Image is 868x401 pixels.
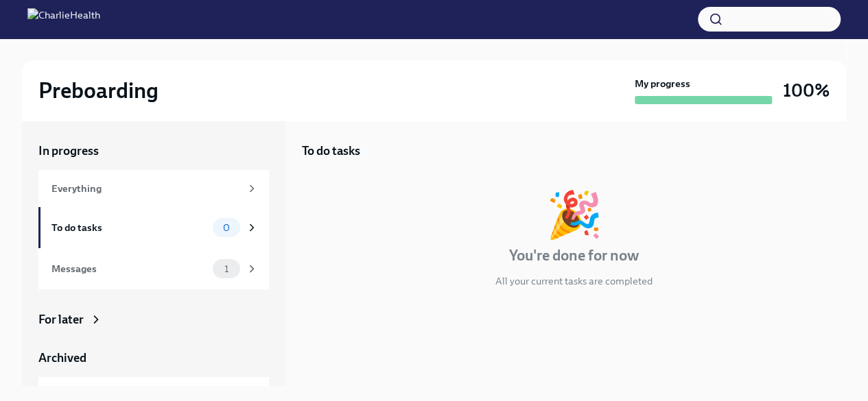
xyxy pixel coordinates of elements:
[38,248,269,289] a: Messages1
[546,192,602,237] div: 🎉
[51,181,240,196] div: Everything
[38,170,269,207] a: Everything
[51,261,207,276] div: Messages
[635,77,690,90] strong: My progress
[495,274,653,288] p: All your current tasks are completed
[38,77,159,104] h2: Preboarding
[216,264,237,274] span: 1
[509,245,639,266] h4: You're done for now
[38,350,269,366] a: Archived
[783,78,830,103] h3: 100%
[38,311,269,328] a: For later
[38,311,84,328] div: For later
[27,8,100,30] img: CharlieHealth
[38,207,269,248] a: To do tasks0
[302,143,360,159] h5: To do tasks
[51,220,207,235] div: To do tasks
[38,143,269,159] a: In progress
[215,223,238,233] span: 0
